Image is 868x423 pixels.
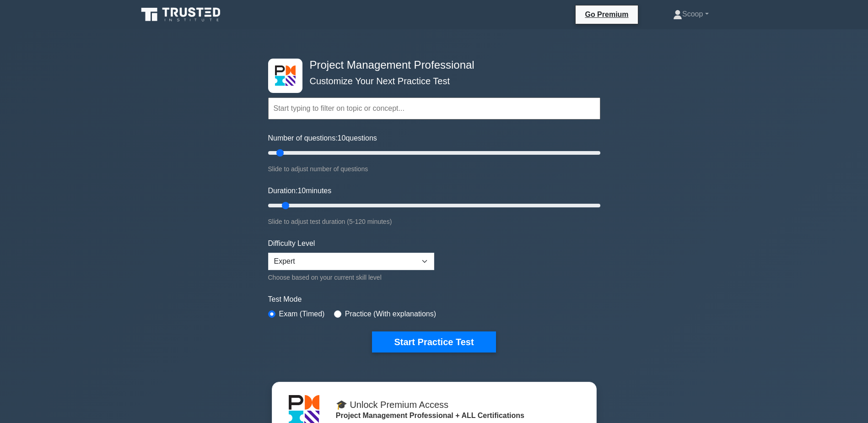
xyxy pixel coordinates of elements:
label: Test Mode [268,294,600,305]
button: Start Practice Test [372,331,496,352]
label: Duration: minutes [268,185,332,196]
span: 10 [338,134,346,142]
span: 10 [297,187,306,195]
input: Start typing to filter on topic or concept... [268,98,600,119]
div: Slide to adjust test duration (5-120 minutes) [268,216,600,227]
a: Go Premium [579,9,634,20]
label: Practice (With explanations) [345,309,436,320]
h4: Project Management Professional [306,59,555,72]
a: Scoop [651,5,730,23]
label: Exam (Timed) [279,309,325,320]
label: Number of questions: questions [268,133,377,144]
div: Slide to adjust number of questions [268,163,600,174]
div: Choose based on your current skill level [268,272,434,283]
label: Difficulty Level [268,238,315,249]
